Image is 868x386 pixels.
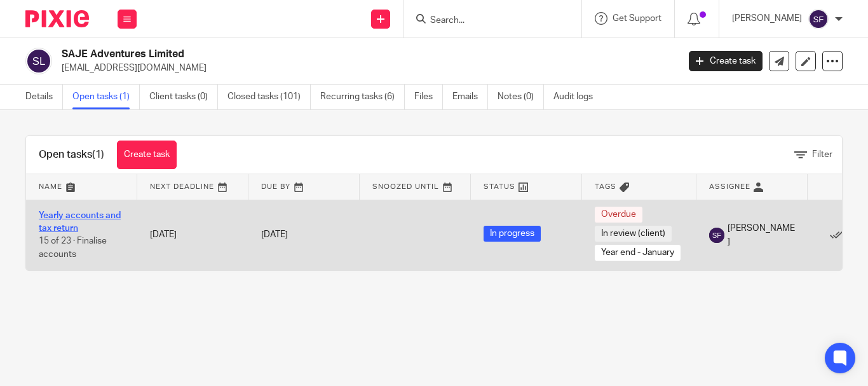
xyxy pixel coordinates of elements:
a: Create task [117,141,177,169]
span: In progress [484,226,541,242]
a: Notes (0) [498,85,544,109]
img: svg%3E [709,228,724,243]
span: [PERSON_NAME] [728,222,795,248]
a: Closed tasks (101) [227,85,311,109]
span: Status [484,183,515,190]
a: Recurring tasks (6) [320,85,405,109]
a: Open tasks (1) [72,85,140,109]
h1: Open tasks [39,148,104,162]
a: Details [25,85,63,109]
h2: SAJE Adventures Limited [62,48,548,61]
a: Create task [689,51,763,71]
img: Pixie [25,10,89,27]
span: Year end - January [595,245,681,261]
a: Emails [452,85,488,109]
span: Filter [812,150,832,159]
a: Client tasks (0) [149,85,218,109]
td: [DATE] [137,200,248,270]
p: [PERSON_NAME] [732,12,802,25]
img: svg%3E [808,9,829,29]
a: Audit logs [553,85,602,109]
a: Yearly accounts and tax return [39,211,121,233]
a: Mark as done [830,228,849,241]
span: In review (client) [595,226,672,242]
input: Search [429,15,543,27]
span: 15 of 23 · Finalise accounts [39,237,107,259]
span: Tags [595,183,616,190]
span: [DATE] [261,230,288,239]
p: [EMAIL_ADDRESS][DOMAIN_NAME] [62,62,670,74]
a: Files [414,85,443,109]
span: Overdue [595,207,642,223]
img: svg%3E [25,48,52,74]
span: Get Support [613,14,661,23]
span: Snoozed Until [372,183,439,190]
span: (1) [92,149,104,160]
